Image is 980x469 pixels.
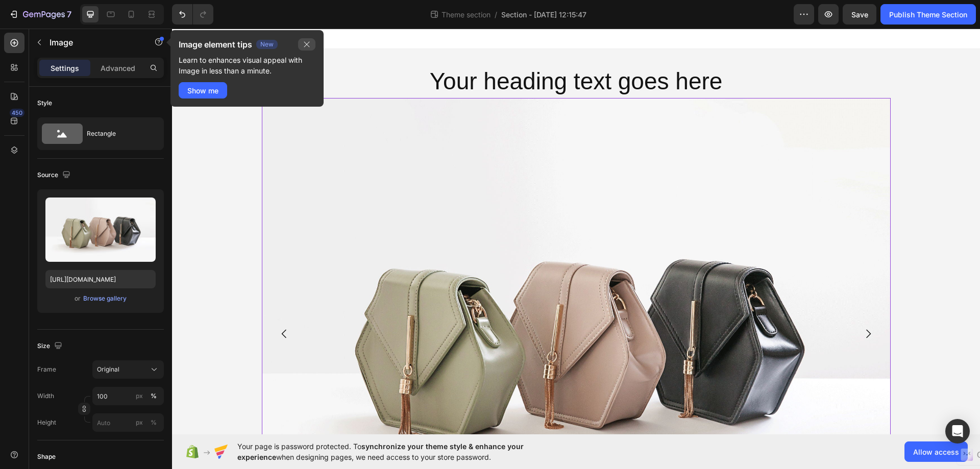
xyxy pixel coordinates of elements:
span: or [75,292,81,305]
button: px [148,416,160,429]
input: https://example.com/image.jpg [45,270,156,288]
div: Browse gallery [83,294,127,303]
img: preview-image [45,198,156,262]
div: Rectangle [87,122,149,145]
div: Undo/Redo [172,4,213,24]
span: Original [97,365,119,374]
div: % [151,418,157,427]
div: Publish Theme Section [889,9,967,20]
label: Height [37,418,56,427]
button: px [148,390,160,402]
input: px% [92,413,164,432]
div: Style [37,98,52,108]
button: Carousel Next Arrow [682,291,710,319]
p: Settings [51,63,79,73]
label: Frame [37,365,56,374]
p: Advanced [101,63,135,73]
button: % [133,390,145,402]
span: synchronize your theme style & enhance your experience [237,442,524,461]
span: Your page is password protected. To when designing pages, we need access to your store password. [237,441,563,462]
div: 450 [10,109,24,117]
div: px [136,391,143,401]
p: 7 [67,8,71,20]
div: Size [37,339,64,353]
button: Allow access [904,441,968,462]
div: Open Intercom Messenger [945,419,970,443]
span: Save [851,10,868,19]
p: Image [50,36,136,48]
input: px% [92,387,164,405]
span: Allow access [913,447,959,457]
button: 7 [4,4,76,24]
div: Source [37,168,72,182]
div: % [151,391,157,401]
span: Section - [DATE] 12:15:47 [501,9,586,20]
button: Browse gallery [83,293,127,304]
div: Shape [37,452,56,461]
button: Save [843,4,876,24]
button: Publish Theme Section [880,4,976,24]
iframe: Design area [172,29,980,434]
div: px [136,418,143,427]
span: Theme section [439,9,493,20]
button: Original [92,360,164,379]
span: / [495,9,497,20]
button: % [133,416,145,429]
label: Width [37,391,54,401]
